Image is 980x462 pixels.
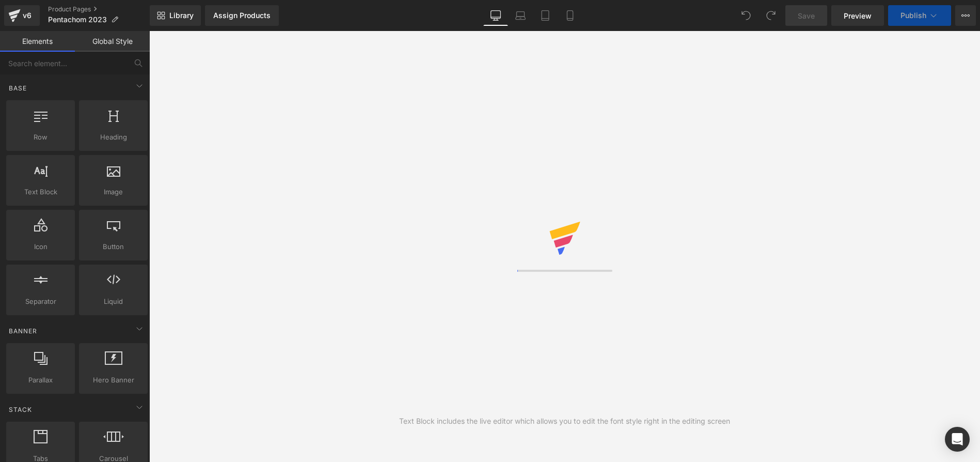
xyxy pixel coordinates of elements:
span: Button [82,241,145,252]
span: Separator [9,296,72,307]
span: Save [798,10,815,21]
span: Icon [9,241,72,252]
span: Row [9,132,72,143]
span: Pentachom 2023 [48,16,107,24]
div: Open Intercom Messenger [945,427,970,452]
div: v6 [21,9,34,22]
span: Stack [8,405,33,414]
a: New Library [150,5,201,26]
button: Undo [736,5,756,26]
span: Liquid [82,296,145,307]
div: Text Block includes the live editor which allows you to edit the font style right in the editing ... [399,415,730,427]
a: Global Style [75,31,150,52]
span: Image [82,187,145,197]
span: Text Block [9,187,72,197]
span: Library [169,11,194,20]
a: Product Pages [48,5,150,13]
span: Publish [900,11,926,20]
span: Preview [844,10,872,21]
a: Tablet [533,5,558,26]
a: Preview [831,5,884,26]
span: Banner [8,326,38,336]
button: Publish [888,5,951,26]
a: v6 [4,5,40,26]
span: Parallax [9,375,72,386]
button: Redo [761,5,781,26]
span: Hero Banner [82,375,145,386]
a: Desktop [483,5,508,26]
button: More [955,5,976,26]
a: Laptop [508,5,533,26]
div: Assign Products [213,11,271,20]
span: Heading [82,132,145,143]
span: Base [8,83,28,93]
a: Mobile [558,5,582,26]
